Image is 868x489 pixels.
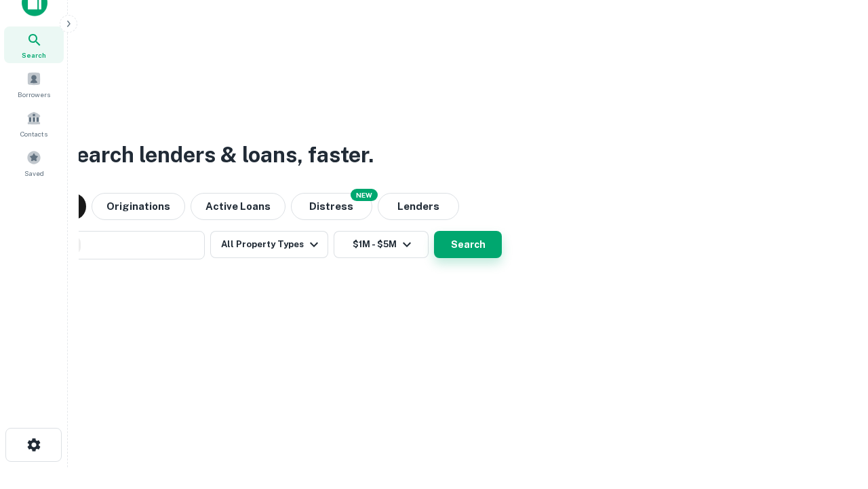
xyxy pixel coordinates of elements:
iframe: Chat Widget [800,380,868,446]
button: Active Loans [191,193,285,220]
a: Saved [4,145,64,181]
div: NEW [351,189,378,201]
button: $1M - $5M [334,231,429,258]
span: Search [22,50,46,60]
button: Lenders [378,193,459,220]
a: Borrowers [4,66,64,103]
span: Borrowers [18,89,50,100]
button: All Property Types [210,231,328,258]
span: Contacts [20,128,47,139]
a: Contacts [4,105,64,142]
button: Search [434,231,502,258]
span: Saved [24,168,44,179]
h3: Search lenders & loans, faster. [62,139,374,171]
button: Originations [92,193,185,220]
button: Search distressed loans with lien and other non-mortgage details. [291,193,372,220]
a: Search [4,26,64,63]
